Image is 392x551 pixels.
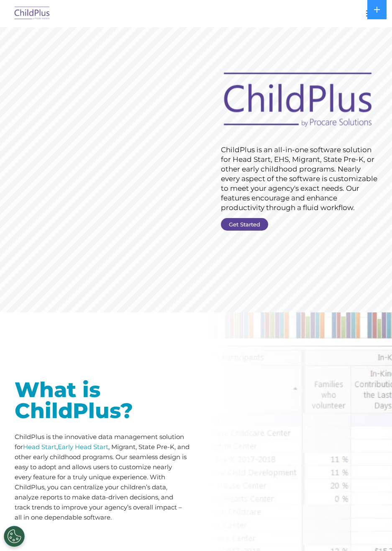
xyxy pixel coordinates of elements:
[58,443,108,451] a: Early Head Start
[15,379,190,421] h1: What is ChildPlus?
[23,443,56,451] a: Head Start
[4,526,25,547] button: Cookies Settings
[15,432,190,522] p: ChildPlus is the innovative data management solution for , , Migrant, State Pre-K, and other earl...
[221,145,378,213] rs-layer: ChildPlus is an all-in-one software solution for Head Start, EHS, Migrant, State Pre-K, or other ...
[13,4,52,23] img: ChildPlus by Procare Solutions
[221,218,268,231] a: Get Started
